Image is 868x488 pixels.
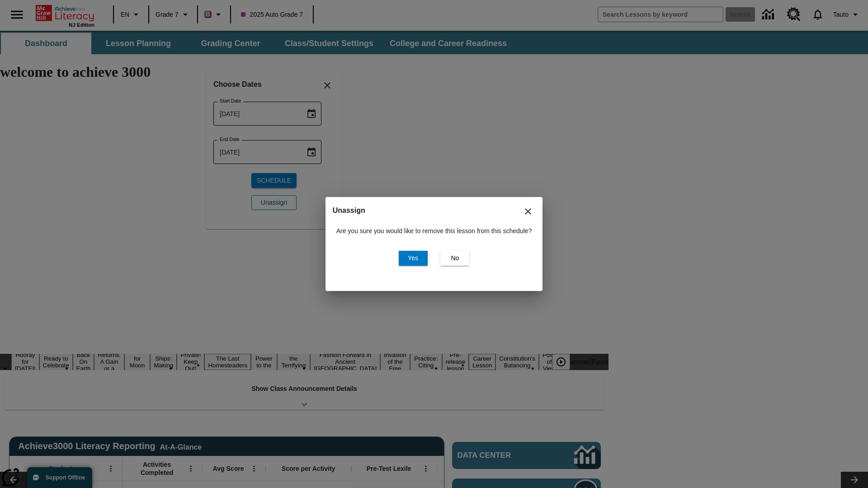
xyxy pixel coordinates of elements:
[451,253,459,263] span: No
[399,251,428,266] button: Yes
[408,253,418,263] span: Yes
[517,201,539,222] button: Close
[4,7,132,15] body: Maximum 600 characters Press Escape to exit toolbar Press Alt + F10 to reach toolbar
[336,226,532,236] p: Are you sure you would like to remove this lesson from this schedule?
[333,204,536,217] h2: Unassign
[440,251,469,266] button: No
